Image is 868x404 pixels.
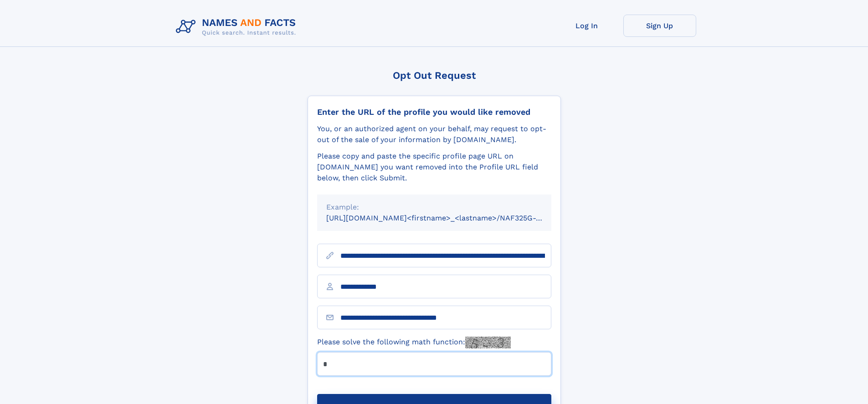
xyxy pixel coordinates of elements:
[623,15,696,37] a: Sign Up
[317,123,551,145] div: You, or an authorized agent on your behalf, may request to opt-out of the sale of your informatio...
[326,202,542,213] div: Example:
[317,151,551,184] div: Please copy and paste the specific profile page URL on [DOMAIN_NAME] you want removed into the Pr...
[317,337,511,348] label: Please solve the following math function:
[550,15,623,37] a: Log In
[326,214,569,222] small: [URL][DOMAIN_NAME]<firstname>_<lastname>/NAF325G-xxxxxxxx
[317,107,551,117] div: Enter the URL of the profile you would like removed
[172,15,303,39] img: Logo Names and Facts
[308,70,561,81] div: Opt Out Request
